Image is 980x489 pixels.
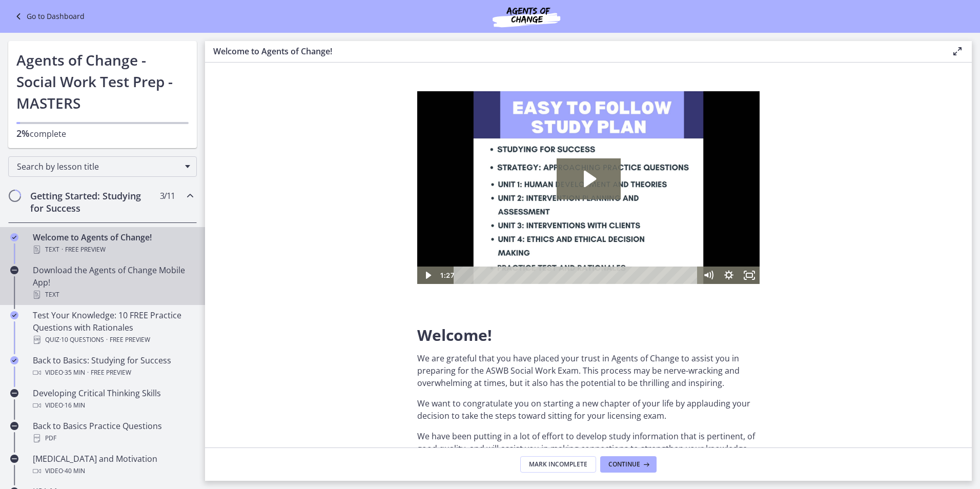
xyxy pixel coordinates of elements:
div: Test Your Knowledge: 10 FREE Practice Questions with Rationales [33,309,193,346]
span: Search by lesson title [17,161,180,172]
i: Completed [10,233,18,241]
span: Free preview [65,243,106,256]
span: · [87,366,89,379]
div: Developing Critical Thinking Skills [33,387,193,412]
h1: Agents of Change - Social Work Test Prep - MASTERS [16,49,189,114]
button: Fullscreen [322,175,342,193]
div: [MEDICAL_DATA] and Motivation [33,453,193,477]
div: PDF [33,432,193,444]
div: Download the Agents of Change Mobile App! [33,264,193,301]
div: Video [33,465,193,477]
span: · [106,334,108,346]
div: Search by lesson title [8,156,197,177]
button: Show settings menu [301,175,322,193]
div: Welcome to Agents of Change! [33,231,193,256]
div: Video [33,366,193,379]
button: Continue [600,456,657,473]
span: 2% [16,127,30,139]
span: Free preview [110,334,150,346]
button: Mark Incomplete [520,456,596,473]
div: Text [33,243,193,256]
span: · 35 min [63,366,85,379]
div: Text [33,289,193,301]
p: We are grateful that you have placed your trust in Agents of Change to assist you in preparing fo... [417,352,760,389]
button: Play Video: c1o6hcmjueu5qasqsu00.mp4 [139,67,203,108]
span: Welcome! [417,324,492,345]
span: · [62,243,63,256]
div: Video [33,399,193,412]
p: complete [16,127,189,140]
img: Agents of Change [465,4,588,29]
h2: Getting Started: Studying for Success [30,190,155,214]
div: Quiz [33,334,193,346]
span: · 16 min [63,399,85,412]
span: Mark Incomplete [529,460,587,468]
div: Back to Basics: Studying for Success [33,354,193,379]
span: · 40 min [63,465,85,477]
i: Completed [10,311,18,319]
div: Playbar [44,175,276,193]
p: We want to congratulate you on starting a new chapter of your life by applauding your decision to... [417,397,760,422]
a: Go to Dashboard [12,10,85,23]
span: 3 / 11 [160,190,175,202]
span: Free preview [91,366,131,379]
i: Completed [10,356,18,364]
h3: Welcome to Agents of Change! [213,45,935,57]
button: Mute [281,175,301,193]
span: · 10 Questions [59,334,104,346]
div: Back to Basics Practice Questions [33,420,193,444]
span: Continue [608,460,640,468]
